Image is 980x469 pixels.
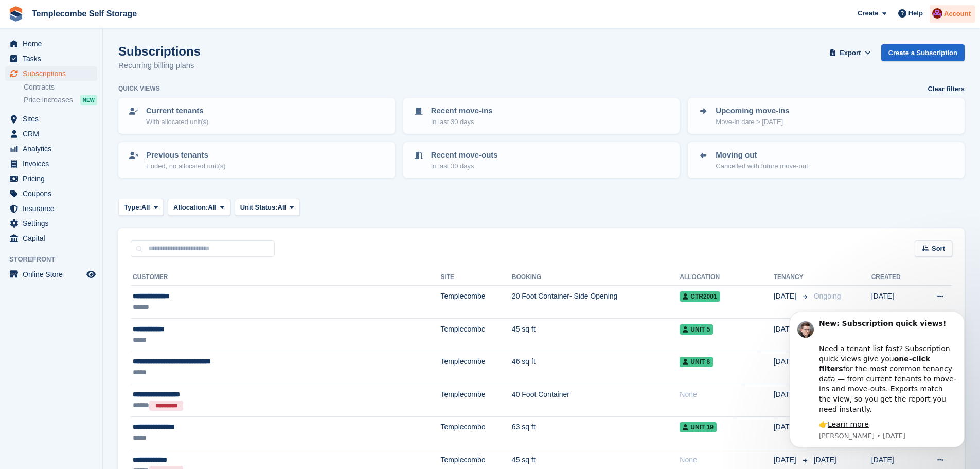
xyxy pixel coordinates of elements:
span: Pricing [23,171,84,186]
a: menu [5,171,97,186]
a: Contracts [24,82,97,92]
a: menu [5,216,97,231]
span: Unit 8 [680,357,713,367]
a: Templecombe Self Storage [28,5,141,22]
span: Unit Status: [240,202,278,213]
p: Moving out [716,149,808,161]
span: Ongoing [814,292,841,300]
span: Capital [23,231,84,246]
span: Storefront [9,254,102,265]
a: menu [5,37,97,51]
span: All [278,202,287,213]
p: Recent move-outs [431,149,498,161]
span: [DATE] [774,389,798,400]
th: Site [440,269,511,286]
a: Preview store [85,268,97,281]
button: Unit Status: All [235,199,300,216]
p: With allocated unit(s) [146,117,208,127]
span: Coupons [23,186,84,201]
th: Allocation [680,269,773,286]
td: 46 sq ft [512,351,680,384]
p: Previous tenants [146,149,226,161]
span: Allocation: [173,202,208,213]
td: Templecombe [440,416,511,449]
span: Settings [23,216,84,231]
div: None [680,455,773,465]
th: Tenancy [774,269,810,286]
h1: Subscriptions [118,44,201,58]
th: Booking [512,269,680,286]
span: All [208,202,217,213]
div: None [680,389,773,400]
button: Export [828,44,873,61]
span: Sort [932,244,945,254]
p: Recent move-ins [431,105,493,117]
span: Sites [23,112,84,126]
p: Recurring billing plans [118,60,201,72]
a: menu [5,157,97,171]
a: menu [5,201,97,216]
span: CTR2001 [680,291,720,302]
td: Templecombe [440,286,511,319]
td: 40 Foot Container [512,384,680,416]
a: Recent move-ins In last 30 days [404,99,679,133]
img: Chris Barnard [932,8,942,19]
p: Move-in date > [DATE] [716,117,789,127]
a: menu [5,142,97,156]
button: Allocation: All [168,199,230,216]
a: Upcoming move-ins Move-in date > [DATE] [689,99,964,133]
td: Templecombe [440,318,511,351]
span: Unit 5 [680,324,713,335]
a: menu [5,267,97,282]
p: Ended, no allocated unit(s) [146,161,226,171]
a: menu [5,112,97,126]
span: Invoices [23,157,84,171]
span: Help [908,8,923,19]
td: [DATE] [871,286,918,319]
td: Templecombe [440,351,511,384]
td: 20 Foot Container- Side Opening [512,286,680,319]
a: menu [5,66,97,81]
p: In last 30 days [431,117,493,127]
a: menu [5,186,97,201]
th: Customer [131,269,440,286]
span: Export [840,48,861,58]
a: menu [5,51,97,66]
a: menu [5,231,97,246]
a: Recent move-outs In last 30 days [404,143,679,177]
img: stora-icon-8386f47178a22dfd0bd8f6a31ec36ba5ce8667c1dd55bd0f319d3a0aa187defe.svg [8,6,24,22]
span: All [141,202,150,213]
span: Tasks [23,51,84,66]
th: Created [871,269,918,286]
a: Previous tenants Ended, no allocated unit(s) [119,143,394,177]
span: [DATE] [774,356,798,367]
p: Current tenants [146,105,208,117]
span: CRM [23,127,84,141]
div: NEW [80,95,97,105]
a: menu [5,127,97,141]
p: In last 30 days [431,161,498,171]
td: 63 sq ft [512,416,680,449]
p: Cancelled with future move-out [716,161,808,171]
span: Home [23,37,84,51]
span: Unit 19 [680,422,717,432]
a: Moving out Cancelled with future move-out [689,143,964,177]
span: Create [858,8,878,19]
h6: Quick views [118,84,160,93]
td: Templecombe [440,384,511,416]
span: Subscriptions [23,66,84,81]
span: Insurance [23,201,84,216]
span: [DATE] [774,324,798,335]
a: Clear filters [928,84,965,94]
span: Online Store [23,267,84,282]
a: Create a Subscription [881,44,965,61]
button: Type: All [118,199,164,216]
a: Price increases NEW [24,94,97,106]
span: [DATE] [774,291,798,302]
